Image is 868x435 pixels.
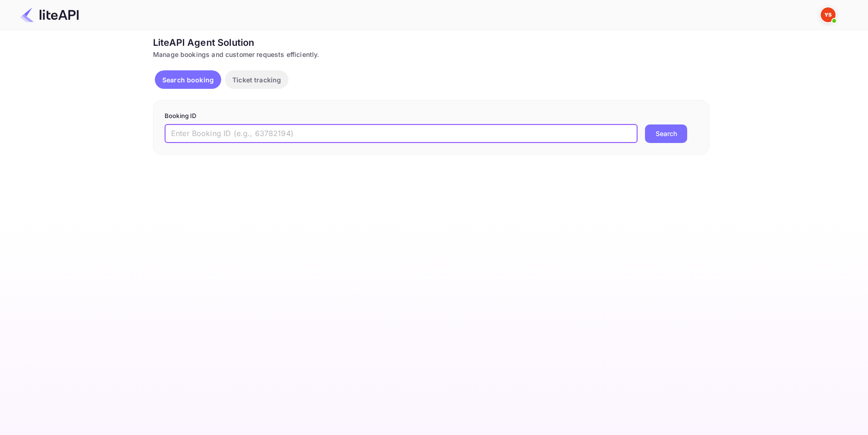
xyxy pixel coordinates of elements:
img: LiteAPI Logo [20,7,79,22]
p: Booking ID [165,112,698,121]
p: Ticket tracking [232,75,281,85]
img: Yandex Support [821,7,836,22]
div: LiteAPI Agent Solution [153,36,709,50]
input: Enter Booking ID (e.g., 63782194) [165,124,638,143]
div: Manage bookings and customer requests efficiently. [153,50,709,59]
button: Search [645,124,687,143]
p: Search booking [162,75,214,85]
